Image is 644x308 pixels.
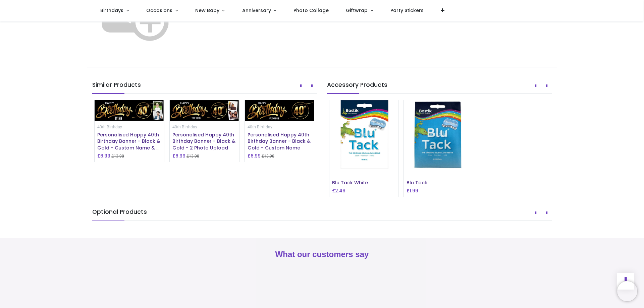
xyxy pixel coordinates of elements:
small: 40th Birthday [172,125,197,129]
h2: What our customers say [92,249,552,260]
span: 2.49 [335,187,345,194]
small: 40th Birthday [248,125,272,129]
span: Party Stickers [390,7,424,14]
h5: Similar Products [92,81,317,94]
span: 1.99 [410,187,418,194]
img: Personalised Happy 40th Birthday Banner - Black & Gold - 2 Photo Upload [170,100,239,121]
h6: Blu Tack [407,180,470,186]
img: Blu Tack [404,100,473,169]
button: Next [307,80,317,91]
a: Blu Tack White [332,179,368,186]
img: Personalised Happy 40th Birthday Banner - Black & Gold - Custom Name [245,100,314,121]
span: 13.98 [264,154,274,159]
button: Prev [531,207,541,219]
h6: Personalised Happy 40th Birthday Banner - Black & Gold - 2 Photo Upload [172,132,236,151]
span: Giftwrap [346,7,368,14]
span: New Baby [195,7,219,14]
h6: £ [407,187,418,194]
h5: Accessory Products [327,81,552,94]
h6: £ [248,152,261,159]
span: Photo Collage [293,7,329,14]
span: Birthdays [100,7,123,14]
a: Personalised Happy 40th Birthday Banner - Black & Gold - 2 Photo Upload [172,131,235,151]
a: Personalised Happy 40th Birthday Banner - Black & Gold - Custom Name & 2 Photo Upload [97,131,160,158]
img: Blu Tack White [329,100,398,169]
small: £ [111,153,124,159]
img: Personalised Happy 40th Birthday Banner - Black & Gold - Custom Name & 2 Photo Upload [95,100,164,121]
h6: £ [172,152,185,159]
small: 40th Birthday [97,125,122,129]
a: 40th Birthday [248,124,272,129]
h6: Personalised Happy 40th Birthday Banner - Black & Gold - Custom Name & 2 Photo Upload [97,132,161,151]
a: Blu Tack [407,179,427,186]
a: 40th Birthday [172,124,197,129]
h6: £ [97,152,110,159]
small: £ [262,153,274,159]
button: Prev [296,80,306,91]
a: 40th Birthday [97,124,122,129]
button: Next [542,80,552,91]
a: Personalised Happy 40th Birthday Banner - Black & Gold - Custom Name [248,131,311,151]
button: Next [542,207,552,219]
span: 13.98 [189,154,199,159]
span: 6.99 [100,152,110,159]
button: Prev [531,80,541,91]
span: 13.98 [114,154,124,159]
span: Occasions [146,7,172,14]
h6: Blu Tack White [332,180,396,186]
h6: Personalised Happy 40th Birthday Banner - Black & Gold - Custom Name [248,132,312,151]
small: £ [186,153,199,159]
h5: Optional Products [92,208,552,221]
h6: £ [332,187,345,194]
span: 6.99 [251,152,261,159]
span: 6.99 [175,152,185,159]
span: Anniversary [242,7,271,14]
iframe: Brevo live chat [617,281,637,301]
